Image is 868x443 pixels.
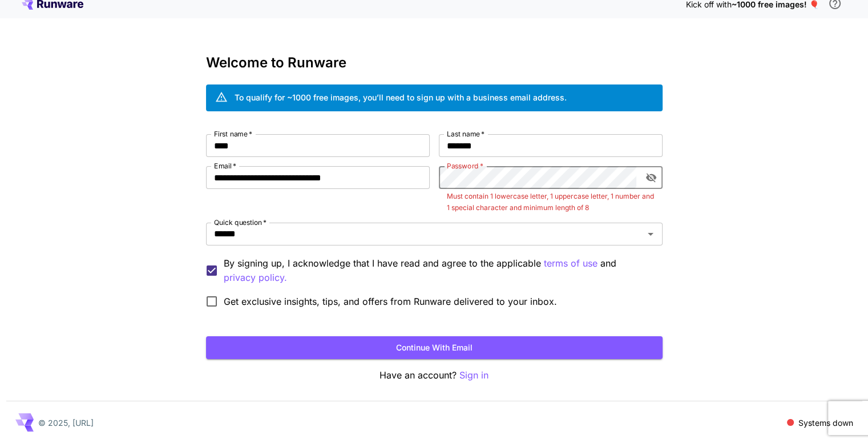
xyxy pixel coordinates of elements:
[38,417,94,429] p: © 2025, [URL]
[206,368,663,382] p: Have an account?
[798,417,853,429] p: Systems down
[206,336,663,360] button: Continue with email
[643,226,659,242] button: Open
[224,295,557,308] span: Get exclusive insights, tips, and offers from Runware delivered to your inbox.
[235,91,567,103] div: To qualify for ~1000 free images, you’ll need to sign up with a business email address.
[206,55,663,71] h3: Welcome to Runware
[214,129,252,139] label: First name
[224,271,287,285] p: privacy policy.
[224,271,287,285] button: By signing up, I acknowledge that I have read and agree to the applicable terms of use and
[224,256,653,285] p: By signing up, I acknowledge that I have read and agree to the applicable and
[214,218,267,227] label: Quick question
[459,368,488,382] button: Sign in
[544,256,597,271] p: terms of use
[447,191,655,214] p: Must contain 1 lowercase letter, 1 uppercase letter, 1 number and 1 special character and minimum...
[641,167,661,188] button: toggle password visibility
[447,129,485,139] label: Last name
[214,161,236,171] label: Email
[447,161,483,171] label: Password
[544,256,597,271] button: By signing up, I acknowledge that I have read and agree to the applicable and privacy policy.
